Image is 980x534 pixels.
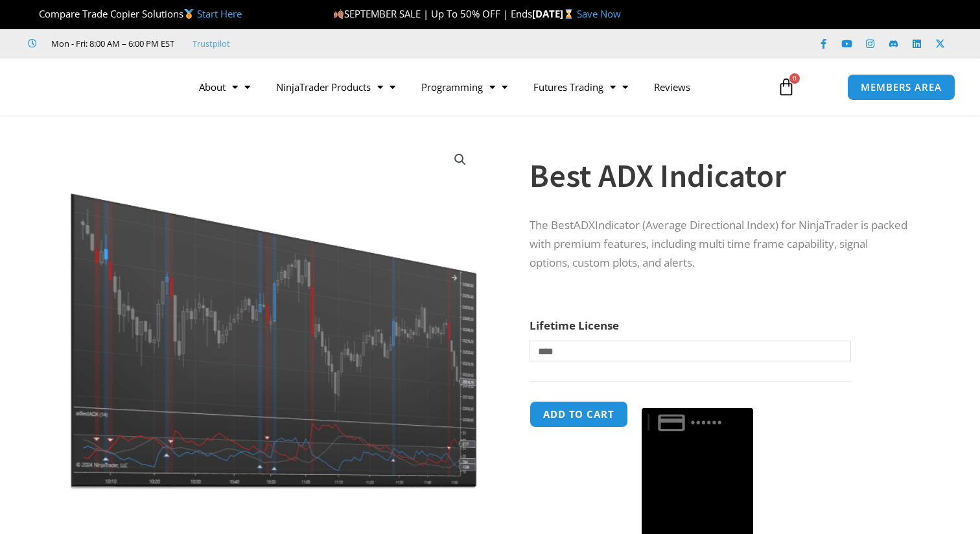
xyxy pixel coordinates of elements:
a: Save Now [577,7,621,20]
a: Reviews [641,72,703,102]
h1: Best ADX Indicator [530,153,908,199]
strong: [DATE] [532,7,577,20]
img: 🥇 [184,9,194,19]
a: 0 [758,68,815,106]
a: View full-screen image gallery [449,148,472,171]
span: Indicator ( [595,217,646,232]
img: 🏆 [29,9,38,19]
a: NinjaTrader Products [263,72,408,102]
span: ADX [574,217,595,232]
button: Add to cart [530,401,628,428]
span: The Best [530,217,574,232]
label: Lifetime License [530,318,619,333]
span: for NinjaTrader is packed with premium features, including multi time frame capability, signal op... [530,217,907,270]
span: 0 [789,73,800,84]
img: LogoAI | Affordable Indicators – NinjaTrader [27,64,167,110]
iframe: Secure payment input frame [639,399,756,400]
a: Clear options [530,368,550,377]
span: Average Directional Index) [646,217,778,232]
text: •••••• [690,415,723,430]
a: Start Here [197,7,242,20]
a: Futures Trading [520,72,641,102]
img: 🍂 [334,9,344,19]
a: Trustpilot [192,36,230,51]
span: MEMBERS AREA [861,82,942,92]
span: Compare Trade Copier Solutions [28,7,242,20]
a: About [186,72,263,102]
img: ⌛ [564,9,574,19]
img: BestADX [65,138,482,492]
span: SEPTEMBER SALE | Up To 50% OFF | Ends [333,7,532,20]
nav: Menu [186,72,764,102]
span: Mon - Fri: 8:00 AM – 6:00 PM EST [48,36,174,51]
a: Programming [408,72,520,102]
a: MEMBERS AREA [847,74,955,101]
